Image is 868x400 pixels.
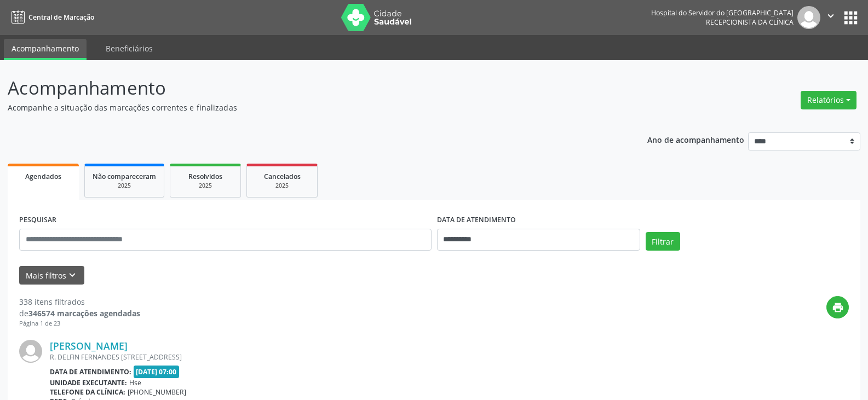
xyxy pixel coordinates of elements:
[25,172,61,181] span: Agendados
[8,102,605,113] p: Acompanhe a situação das marcações correntes e finalizadas
[28,13,94,22] span: Central de Marcação
[706,18,794,27] span: Recepcionista da clínica
[50,367,131,376] b: Data de atendimento:
[19,308,140,319] div: de
[188,172,222,181] span: Resolvidos
[19,212,56,229] label: PESQUISAR
[19,319,140,328] div: Página 1 de 23
[651,8,794,18] div: Hospital do Servidor do [GEOGRAPHIC_DATA]
[797,6,820,29] img: img
[93,172,156,181] span: Não compareceram
[647,132,744,146] p: Ano de acompanhamento
[98,39,160,58] a: Beneficiários
[801,91,856,109] button: Relatórios
[646,232,680,251] button: Filtrar
[50,340,128,352] a: [PERSON_NAME]
[826,296,849,318] button: print
[832,302,844,314] i: print
[93,182,156,190] div: 2025
[264,172,301,181] span: Cancelados
[50,378,127,387] b: Unidade executante:
[825,10,837,22] i: 
[19,266,84,285] button: Mais filtroskeyboard_arrow_down
[129,378,141,387] span: Hse
[255,182,309,190] div: 2025
[4,39,87,60] a: Acompanhamento
[66,269,78,281] i: keyboard_arrow_down
[50,352,685,362] div: R. DELFIN FERNANDES [STREET_ADDRESS]
[8,8,94,26] a: Central de Marcação
[19,296,140,308] div: 338 itens filtrados
[19,340,42,363] img: img
[50,387,125,397] b: Telefone da clínica:
[437,212,516,229] label: DATA DE ATENDIMENTO
[820,6,841,29] button: 
[841,8,860,27] button: apps
[28,308,140,318] strong: 346574 marcações agendadas
[128,387,186,397] span: [PHONE_NUMBER]
[178,182,233,190] div: 2025
[134,366,180,378] span: [DATE] 07:00
[8,74,605,102] p: Acompanhamento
